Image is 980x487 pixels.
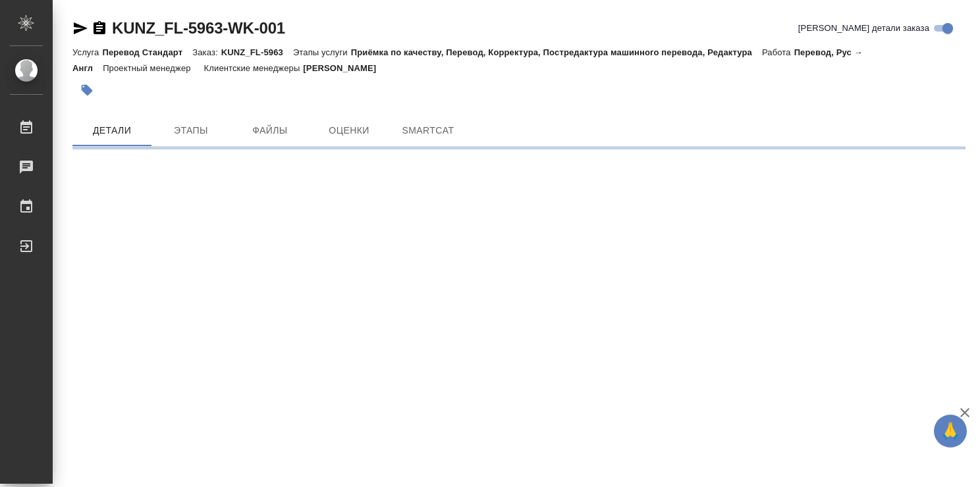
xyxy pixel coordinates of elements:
p: Проектный менеджер [103,63,194,73]
button: Скопировать ссылку [92,20,107,36]
p: Заказ: [192,47,221,57]
p: [PERSON_NAME] [303,63,386,73]
a: KUNZ_FL-5963-WK-001 [112,19,285,37]
p: Клиентские менеджеры [204,63,304,73]
span: Этапы [159,122,223,139]
span: 🙏 [939,417,962,445]
button: 🙏 [934,415,967,448]
p: Работа [762,47,794,57]
span: Оценки [317,122,381,139]
p: KUNZ_FL-5963 [221,47,293,57]
span: [PERSON_NAME] детали заказа [798,22,929,35]
p: Перевод Стандарт [102,47,192,57]
button: Добавить тэг [72,76,101,105]
span: Файлы [238,122,302,139]
span: SmartCat [396,122,460,139]
span: Детали [80,122,144,139]
p: Услуга [72,47,102,57]
p: Этапы услуги [293,47,351,57]
button: Скопировать ссылку для ЯМессенджера [72,20,88,36]
p: Приёмка по качеству, Перевод, Корректура, Постредактура машинного перевода, Редактура [351,47,762,57]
